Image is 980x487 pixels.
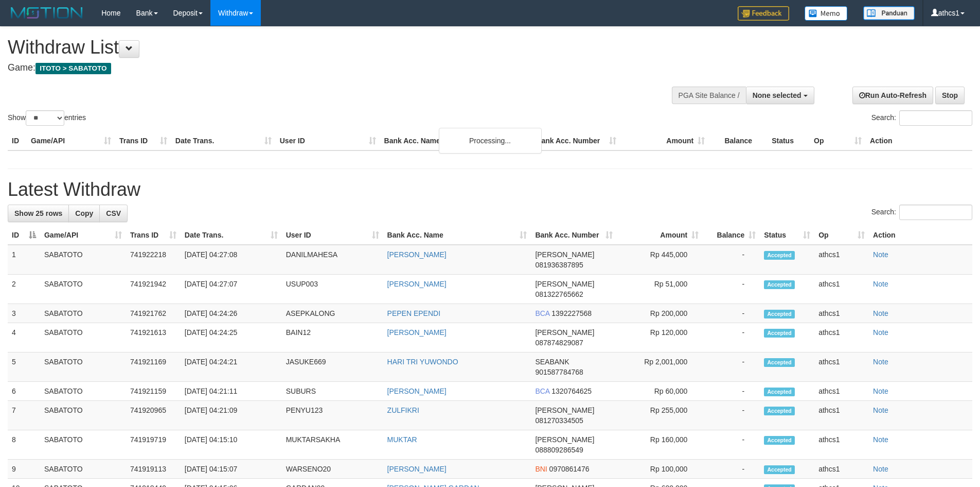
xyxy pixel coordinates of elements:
[672,87,746,104] div: PGA Site Balance /
[35,63,111,74] span: ITOTO > SABATOTO
[899,205,972,220] input: Search:
[8,5,86,21] img: MOTION_logo.png
[535,465,547,473] span: BNI
[8,304,40,323] td: 3
[873,435,888,444] a: Note
[8,460,40,479] td: 9
[764,465,795,474] span: Accepted
[380,131,532,150] th: Bank Acc. Name
[40,323,126,352] td: SABATOTO
[126,460,181,479] td: 741919113
[282,226,383,245] th: User ID: activate to sort column ascending
[383,226,531,245] th: Bank Acc. Name: activate to sort column ascending
[535,290,583,298] span: Copy 081322765662 to clipboard
[760,226,814,245] th: Status: activate to sort column ascending
[871,205,972,220] label: Search:
[282,352,383,382] td: JASUKE669
[181,323,282,352] td: [DATE] 04:24:25
[869,226,972,245] th: Action
[532,131,620,150] th: Bank Acc. Number
[68,205,100,222] a: Copy
[899,110,972,126] input: Search:
[617,304,703,323] td: Rp 200,000
[617,226,703,245] th: Amount: activate to sort column ascending
[8,226,40,245] th: ID: activate to sort column descending
[617,352,703,382] td: Rp 2,001,000
[282,323,383,352] td: BAIN12
[535,250,594,259] span: [PERSON_NAME]
[814,323,869,352] td: athcs1
[814,245,869,275] td: athcs1
[387,406,419,414] a: ZULFIKRI
[764,388,795,396] span: Accepted
[703,460,760,479] td: -
[753,91,801,99] span: None selected
[126,304,181,323] td: 741921762
[703,323,760,352] td: -
[8,401,40,430] td: 7
[814,401,869,430] td: athcs1
[703,245,760,275] td: -
[703,352,760,382] td: -
[873,465,888,473] a: Note
[617,275,703,304] td: Rp 51,000
[126,401,181,430] td: 741920965
[40,275,126,304] td: SABATOTO
[40,352,126,382] td: SABATOTO
[617,323,703,352] td: Rp 120,000
[764,358,795,367] span: Accepted
[282,430,383,460] td: MUKTARSAKHA
[8,352,40,382] td: 5
[181,382,282,401] td: [DATE] 04:21:11
[866,131,972,150] th: Action
[8,430,40,460] td: 8
[126,226,181,245] th: Trans ID: activate to sort column ascending
[40,401,126,430] td: SABATOTO
[768,131,810,150] th: Status
[282,245,383,275] td: DANILMAHESA
[181,352,282,382] td: [DATE] 04:24:21
[871,110,972,126] label: Search:
[126,323,181,352] td: 741921613
[617,460,703,479] td: Rp 100,000
[27,131,115,150] th: Game/API
[535,309,549,317] span: BCA
[709,131,768,150] th: Balance
[126,245,181,275] td: 741922218
[40,304,126,323] td: SABATOTO
[14,209,62,217] span: Show 25 rows
[531,226,617,245] th: Bank Acc. Number: activate to sort column ascending
[387,465,447,473] a: [PERSON_NAME]
[535,387,549,395] span: BCA
[535,446,583,454] span: Copy 088809286549 to clipboard
[282,382,383,401] td: SUBURS
[282,304,383,323] td: ASEPKALONG
[535,406,594,414] span: [PERSON_NAME]
[8,245,40,275] td: 1
[873,328,888,337] a: Note
[738,6,789,21] img: Feedback.jpg
[99,205,128,222] a: CSV
[8,131,27,150] th: ID
[535,261,583,269] span: Copy 081936387895 to clipboard
[764,280,795,289] span: Accepted
[126,430,181,460] td: 741919719
[282,460,383,479] td: WARSENO20
[387,250,447,259] a: [PERSON_NAME]
[8,205,69,222] a: Show 25 rows
[387,387,447,395] a: [PERSON_NAME]
[181,401,282,430] td: [DATE] 04:21:09
[8,382,40,401] td: 6
[40,382,126,401] td: SABATOTO
[126,275,181,304] td: 741921942
[115,131,171,150] th: Trans ID
[873,387,888,395] a: Note
[814,460,869,479] td: athcs1
[171,131,276,150] th: Date Trans.
[703,401,760,430] td: -
[535,358,569,366] span: SEABANK
[535,435,594,444] span: [PERSON_NAME]
[703,430,760,460] td: -
[535,339,583,347] span: Copy 087874829087 to clipboard
[8,37,643,58] h1: Withdraw List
